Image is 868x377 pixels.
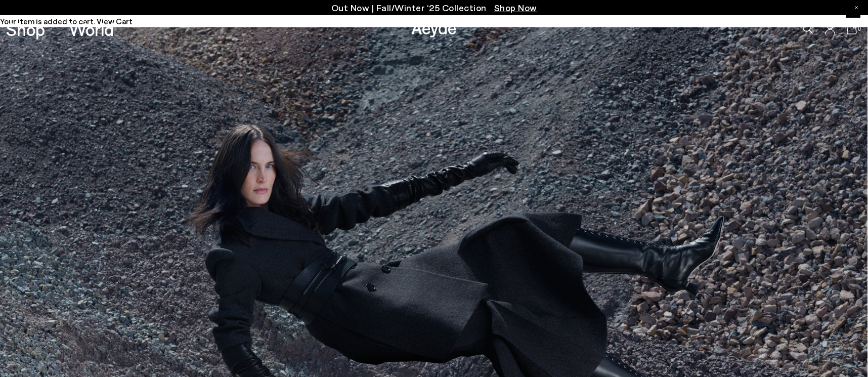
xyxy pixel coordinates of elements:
[69,20,114,38] a: World
[857,26,862,32] span: 0
[6,20,45,38] a: Shop
[847,23,857,34] a: 0
[331,2,537,14] p: Out Now | Fall/Winter ‘25 Collection
[494,2,537,13] span: Navigate to /collections/new-in
[411,17,457,38] a: Aeyde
